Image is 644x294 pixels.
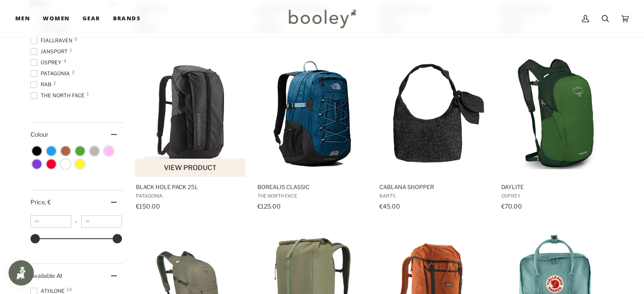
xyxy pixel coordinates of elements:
[47,159,56,169] span: Colour: Red
[30,37,75,44] span: Fjallraven
[87,92,89,96] span: 1
[30,198,51,206] span: Price
[72,70,75,74] span: 2
[379,193,489,199] span: Barts
[135,159,246,177] button: View product
[378,57,490,169] img: Barts Cablana Shopper Black - Booley Galway
[32,146,41,156] span: Colour: Black
[83,14,100,23] span: Gear
[135,57,247,169] img: Patagonia Black Hole Pack 25L Black / Black - Booley Galway
[75,37,77,41] span: 5
[32,159,41,169] span: Colour: Purple
[67,287,72,291] span: 13
[61,159,70,169] span: Colour: White
[75,159,85,169] span: Colour: Yellow
[379,183,489,191] span: Cablana Shopper
[30,272,62,279] span: Available At
[75,146,85,156] span: Colour: Green
[15,14,30,23] span: Men
[90,146,99,156] span: Colour: Grey
[500,57,612,169] img: Osprey Daylite 13L Greenbelt / Green Canopy - Booley Galway
[43,14,69,23] span: Women
[30,70,72,77] span: Patagonia
[30,81,54,88] span: Rab
[136,203,160,210] span: €150.00
[71,218,81,225] span: –
[30,59,64,66] span: Osprey
[47,146,56,156] span: Colour: Blue
[30,48,70,55] span: Jansport
[256,57,368,169] img: The North Face Borealis Classic Midnight Petrol / Algae Blue - Booley Galway
[136,183,246,191] span: Black Hole Pack 25L
[257,193,367,199] span: The North Face
[70,48,72,52] span: 1
[135,50,247,213] a: Black Hole Pack 25L
[257,183,367,191] span: Borealis Classic
[45,198,51,206] span: , €
[61,146,70,156] span: Colour: Brown
[501,193,611,199] span: Osprey
[257,203,281,210] span: €125.00
[501,203,522,210] span: €70.00
[30,131,55,138] span: Colour
[53,81,56,85] span: 2
[30,92,87,99] span: The North Face
[378,50,490,213] a: Cablana Shopper
[64,59,66,63] span: 4
[136,193,246,199] span: Patagonia
[8,260,34,286] iframe: Button to open loyalty program pop-up
[501,183,611,191] span: Daylite
[113,14,141,23] span: Brands
[256,50,368,213] a: Borealis Classic
[104,146,113,156] span: Colour: Pink
[500,50,612,213] a: Daylite
[379,203,400,210] span: €45.00
[285,6,359,31] img: Booley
